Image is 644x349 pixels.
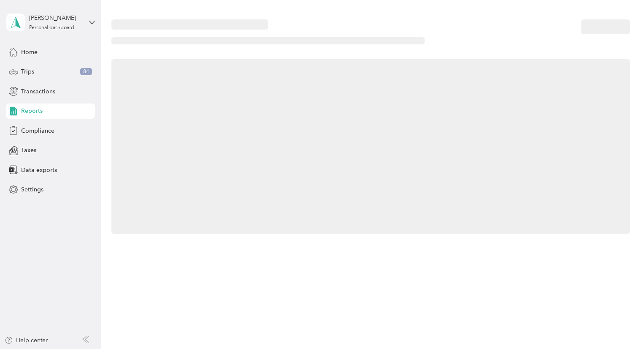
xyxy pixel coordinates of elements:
span: Transactions [21,87,55,96]
span: Taxes [21,146,36,155]
span: Compliance [21,126,54,135]
span: Reports [21,106,43,115]
span: Settings [21,185,43,194]
iframe: Everlance-gr Chat Button Frame [597,302,644,349]
span: Home [21,48,38,57]
span: Trips [21,67,34,76]
button: Help center [5,336,48,345]
div: [PERSON_NAME] [29,14,82,22]
div: Personal dashboard [29,25,74,30]
span: Data exports [21,166,57,174]
span: 84 [80,68,92,76]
